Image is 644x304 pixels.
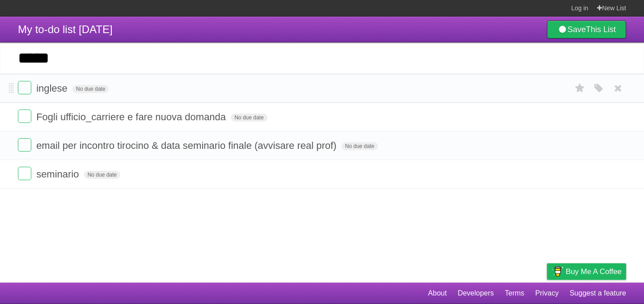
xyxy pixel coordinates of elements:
[551,264,563,279] img: Buy me a coffee
[570,285,626,302] a: Suggest a feature
[36,169,81,180] span: seminario
[18,23,113,35] span: My to-do list [DATE]
[18,81,31,94] label: Done
[535,285,559,302] a: Privacy
[36,111,228,122] span: Fogli ufficio_carriere e fare nuova domanda
[572,81,589,96] label: Star task
[505,285,525,302] a: Terms
[18,167,31,180] label: Done
[36,140,339,151] span: email per incontro tirocino & data seminario finale (avvisare real prof)
[36,83,70,94] span: inglese
[547,21,626,38] a: SaveThis List
[428,285,447,302] a: About
[547,263,626,280] a: Buy me a coffee
[84,171,120,179] span: No due date
[566,264,622,279] span: Buy me a coffee
[458,285,494,302] a: Developers
[18,110,31,123] label: Done
[231,114,267,122] span: No due date
[72,85,109,93] span: No due date
[586,25,616,34] b: This List
[18,138,31,152] label: Done
[342,142,378,150] span: No due date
